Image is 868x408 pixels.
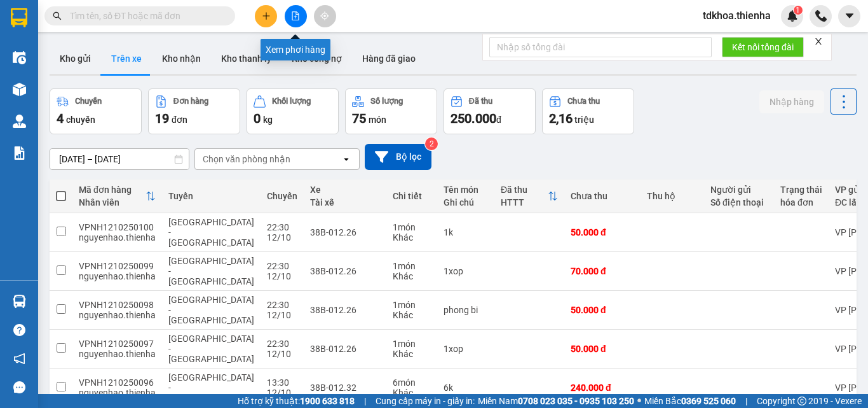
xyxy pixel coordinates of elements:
[844,10,855,22] span: caret-down
[393,191,431,201] div: Chi tiết
[518,396,634,406] strong: 0708 023 035 - 0935 103 250
[567,97,600,106] div: Chưa thu
[155,111,169,126] span: 19
[571,227,634,237] div: 50.000 đ
[310,305,380,315] div: 38B-012.26
[79,222,156,232] div: VPNH1210250100
[13,295,26,308] img: warehouse-icon
[13,353,25,365] span: notification
[501,197,548,208] div: HTTT
[571,344,634,354] div: 50.000 đ
[745,394,747,408] span: |
[549,111,573,126] span: 2,16
[148,88,240,134] button: Đơn hàng19đơn
[425,137,438,150] sup: 2
[571,266,634,276] div: 70.000 đ
[345,88,437,134] button: Số lượng75món
[376,394,475,408] span: Cung cấp máy in - giấy in:
[796,6,800,15] span: 1
[211,43,281,74] button: Kho thanh lý
[267,271,297,281] div: 12/10
[759,90,824,113] button: Nhập hàng
[254,111,261,126] span: 0
[393,349,431,359] div: Khác
[13,146,26,160] img: solution-icon
[79,271,156,281] div: nguyenhao.thienha
[300,396,355,406] strong: 1900 633 818
[370,97,403,106] div: Số lượng
[644,394,736,408] span: Miền Bắc
[797,397,806,405] span: copyright
[722,37,804,57] button: Kết nối tổng đài
[352,111,366,126] span: 75
[444,344,488,354] div: 1xop
[79,388,156,398] div: nguyenhao.thienha
[365,144,431,170] button: Bộ lọc
[369,115,386,125] span: món
[79,377,156,388] div: VPNH1210250096
[444,266,488,276] div: 1xop
[267,261,297,271] div: 22:30
[79,300,156,310] div: VPNH1210250098
[310,185,380,195] div: Xe
[310,266,380,276] div: 38B-012.26
[310,227,380,237] div: 38B-012.26
[50,43,101,74] button: Kho gửi
[393,222,431,232] div: 1 món
[173,97,208,106] div: Đơn hàng
[101,43,152,74] button: Trên xe
[13,115,26,128] img: warehouse-icon
[496,115,501,125] span: đ
[168,191,254,201] div: Tuyến
[168,256,254,286] span: [GEOGRAPHIC_DATA] - [GEOGRAPHIC_DATA]
[267,388,297,398] div: 12/10
[352,43,426,74] button: Hàng đã giao
[79,349,156,359] div: nguyenhao.thienha
[70,9,220,23] input: Tìm tên, số ĐT hoặc mã đơn
[72,179,162,213] th: Toggle SortBy
[444,197,488,208] div: Ghi chú
[451,111,496,126] span: 250.000
[267,232,297,243] div: 12/10
[571,305,634,315] div: 50.000 đ
[501,185,548,195] div: Đã thu
[13,324,25,336] span: question-circle
[168,372,254,403] span: [GEOGRAPHIC_DATA] - [GEOGRAPHIC_DATA]
[393,377,431,388] div: 6 món
[13,83,26,96] img: warehouse-icon
[444,88,536,134] button: Đã thu250.000đ
[247,88,339,134] button: Khối lượng0kg
[710,185,768,195] div: Người gửi
[263,115,273,125] span: kg
[571,191,634,201] div: Chưa thu
[168,295,254,325] span: [GEOGRAPHIC_DATA] - [GEOGRAPHIC_DATA]
[79,197,146,208] div: Nhân viên
[50,88,142,134] button: Chuyến4chuyến
[489,37,712,57] input: Nhập số tổng đài
[79,185,146,195] div: Mã đơn hàng
[478,394,634,408] span: Miền Nam
[79,310,156,320] div: nguyenhao.thienha
[267,377,297,388] div: 13:30
[787,10,798,22] img: icon-new-feature
[262,11,271,20] span: plus
[255,5,277,27] button: plus
[571,383,634,393] div: 240.000 đ
[794,6,803,15] sup: 1
[647,191,698,201] div: Thu hộ
[838,5,860,27] button: caret-down
[57,111,64,126] span: 4
[238,394,355,408] span: Hỗ trợ kỹ thuật:
[710,197,768,208] div: Số điện thoại
[291,11,300,20] span: file-add
[393,232,431,243] div: Khác
[172,115,187,125] span: đơn
[168,217,254,248] span: [GEOGRAPHIC_DATA] - [GEOGRAPHIC_DATA]
[444,305,488,315] div: phong bi
[393,388,431,398] div: Khác
[681,396,736,406] strong: 0369 525 060
[79,339,156,349] div: VPNH1210250097
[285,5,307,27] button: file-add
[320,11,329,20] span: aim
[574,115,594,125] span: triệu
